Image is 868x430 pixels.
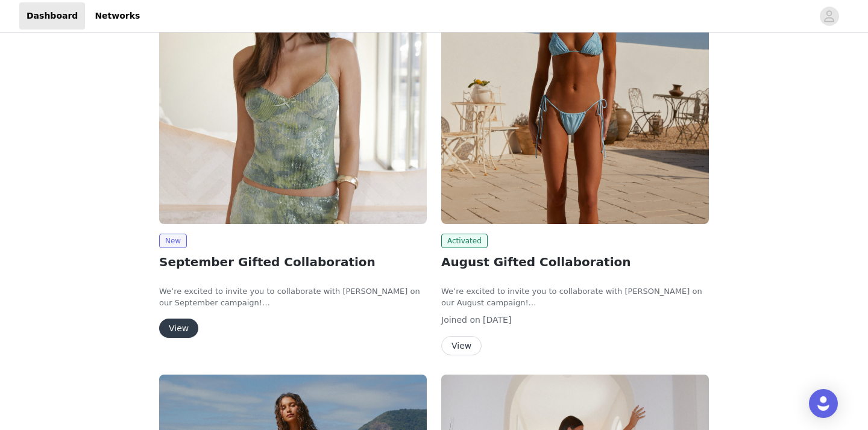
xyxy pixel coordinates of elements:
[159,253,427,271] h2: September Gifted Collaboration
[159,319,198,338] button: View
[19,2,85,30] a: Dashboard
[823,7,835,26] div: avatar
[441,234,488,248] span: Activated
[441,341,482,351] a: View
[441,285,709,309] p: We’re excited to invite you to collaborate with [PERSON_NAME] on our August campaign!
[441,253,709,271] h2: August Gifted Collaboration
[159,23,427,224] img: Peppermayo USA
[483,315,511,325] span: [DATE]
[441,315,480,325] span: Joined on
[809,389,838,418] div: Open Intercom Messenger
[441,23,709,224] img: Peppermayo USA
[441,336,482,355] button: View
[159,324,198,333] a: View
[87,2,147,30] a: Networks
[159,234,187,248] span: New
[159,285,427,309] p: We’re excited to invite you to collaborate with [PERSON_NAME] on our September campaign!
